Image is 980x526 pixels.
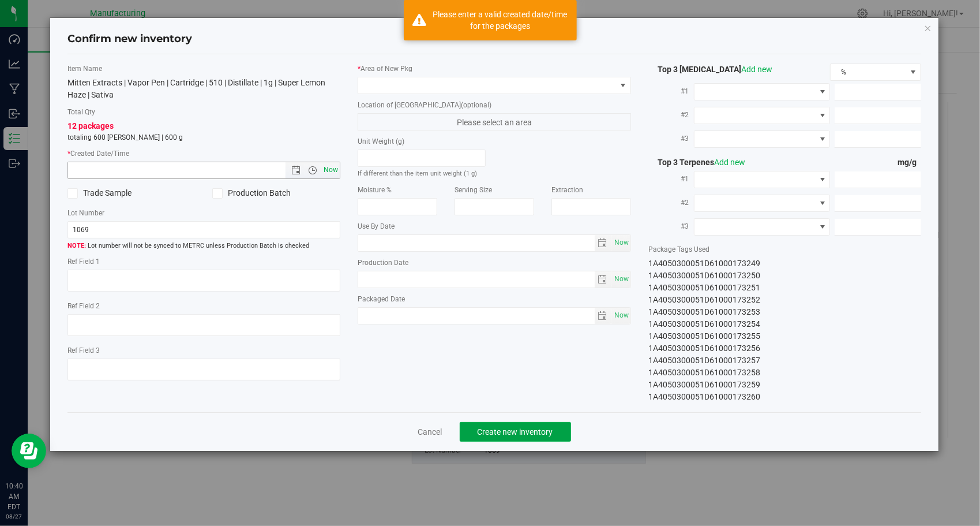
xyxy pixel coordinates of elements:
[648,169,694,189] label: #1
[67,241,341,251] span: Lot number will not be synced to METRC unless Production Batch is checked
[648,65,772,74] span: Top 3 [MEDICAL_DATA]
[694,218,831,236] span: NO DATA FOUND
[648,330,922,342] div: 1A4050300051D61000173255
[358,113,631,130] span: Please select an area
[358,64,631,74] label: Area of New Pkg
[648,294,922,306] div: 1A4050300051D61000173252
[648,270,922,282] div: 1A4050300051D61000173250
[67,301,341,311] label: Ref Field 2
[648,342,922,355] div: 1A4050300051D61000173256
[212,187,340,199] label: Production Batch
[303,166,322,175] span: Open the time view
[595,308,611,324] span: select
[648,244,922,255] label: Package Tags Used
[67,208,341,218] label: Lot Number
[12,434,46,468] iframe: Resource center
[418,426,442,438] a: Cancel
[67,345,341,356] label: Ref Field 3
[611,308,630,324] span: select
[714,158,745,167] a: Add new
[648,318,922,330] div: 1A4050300051D61000173254
[67,132,341,143] p: totaling 600 [PERSON_NAME] | 600 g
[648,391,922,403] div: 1A4050300051D61000173260
[648,379,922,391] div: 1A4050300051D61000173259
[648,128,694,149] label: #3
[648,192,694,213] label: #2
[67,77,341,101] div: Mitten Extracts | Vapor Pen | Cartridge | 510 | Distillate | 1g | Super Lemon Haze | Sativa
[460,422,571,442] button: Create new inventory
[455,185,534,195] label: Serving Size
[648,105,694,125] label: #2
[67,32,192,47] h4: Confirm new inventory
[611,271,631,288] span: Set Current date
[694,195,831,212] span: NO DATA FOUND
[648,216,694,237] label: #3
[433,9,568,32] div: Please enter a valid created date/time for the packages
[67,187,196,199] label: Trade Sample
[611,235,630,251] span: select
[358,185,437,195] label: Moisture %
[358,136,486,147] label: Unit Weight (g)
[478,427,553,437] span: Create new inventory
[358,221,631,232] label: Use By Date
[611,307,631,324] span: Set Current date
[898,158,921,167] span: mg/g
[694,83,831,100] span: NO DATA FOUND
[741,65,772,74] a: Add new
[694,107,831,124] span: NO DATA FOUND
[648,306,922,318] div: 1A4050300051D61000173253
[67,121,114,130] span: 12 packages
[648,258,922,270] div: 1A4050300051D61000173249
[648,355,922,367] div: 1A4050300051D61000173257
[694,130,831,148] span: NO DATA FOUND
[67,107,341,117] label: Total Qty
[67,256,341,267] label: Ref Field 1
[648,158,745,167] span: Top 3 Terpenes
[286,166,306,175] span: Open the date view
[648,81,694,102] label: #1
[648,367,922,379] div: 1A4050300051D61000173258
[595,235,611,251] span: select
[67,64,341,74] label: Item Name
[595,271,611,288] span: select
[648,282,922,294] div: 1A4050300051D61000173251
[694,171,831,188] span: NO DATA FOUND
[358,100,631,110] label: Location of [GEOGRAPHIC_DATA]
[67,148,341,159] label: Created Date/Time
[358,170,477,177] small: If different than the item unit weight (1 g)
[551,185,631,195] label: Extraction
[611,271,630,288] span: select
[321,162,341,178] span: Set Current date
[358,258,631,268] label: Production Date
[358,294,631,304] label: Packaged Date
[611,234,631,251] span: Set Current date
[461,101,491,109] span: (optional)
[831,64,906,80] span: %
